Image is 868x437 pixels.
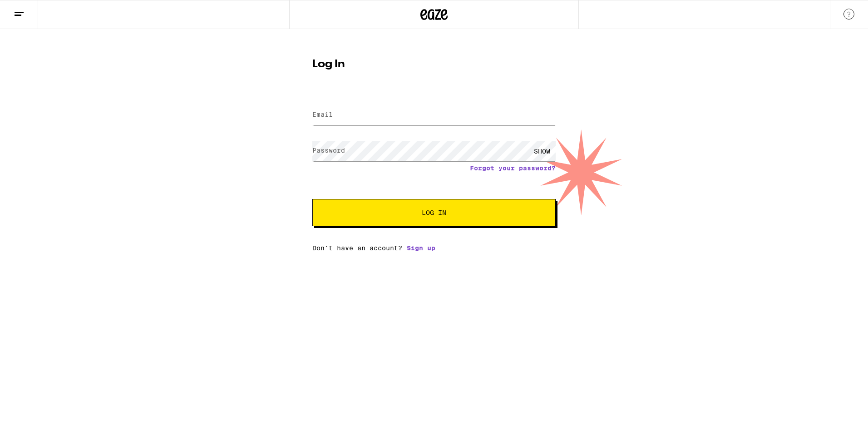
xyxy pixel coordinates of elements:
[312,59,556,70] h1: Log In
[312,199,556,226] button: Log In
[528,141,556,161] div: SHOW
[470,164,556,172] a: Forgot your password?
[312,111,333,118] label: Email
[312,147,345,154] label: Password
[422,209,446,216] span: Log In
[312,244,556,252] div: Don't have an account?
[407,244,435,252] a: Sign up
[312,105,556,125] input: Email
